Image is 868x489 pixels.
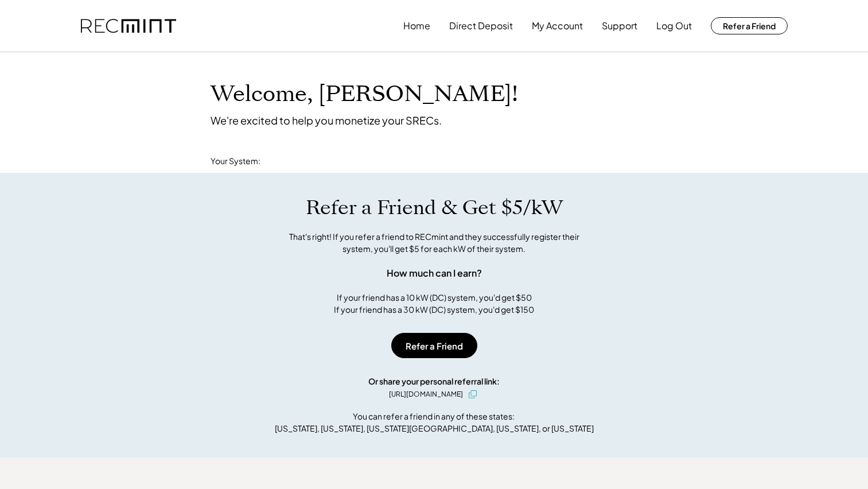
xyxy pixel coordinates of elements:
button: click to copy [466,387,480,401]
div: How much can I earn? [387,266,482,280]
div: [URL][DOMAIN_NAME] [389,389,463,399]
button: Refer a Friend [711,17,788,34]
button: Home [403,14,430,37]
div: If your friend has a 10 kW (DC) system, you'd get $50 If your friend has a 30 kW (DC) system, you... [334,292,534,316]
button: Support [602,14,637,37]
div: Your System: [211,156,260,167]
div: You can refer a friend in any of these states: [US_STATE], [US_STATE], [US_STATE][GEOGRAPHIC_DATA... [275,410,594,434]
h1: Refer a Friend & Get $5/kW [306,196,563,220]
img: recmint-logotype%403x.png [81,19,176,33]
div: We're excited to help you monetize your SRECs. [211,114,442,127]
h1: Welcome, [PERSON_NAME]! [211,81,518,108]
button: Log Out [656,14,692,37]
div: Or share your personal referral link: [368,375,500,387]
button: Refer a Friend [391,333,477,358]
button: Direct Deposit [449,14,513,37]
button: My Account [532,14,583,37]
div: That's right! If you refer a friend to RECmint and they successfully register their system, you'l... [277,231,592,255]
